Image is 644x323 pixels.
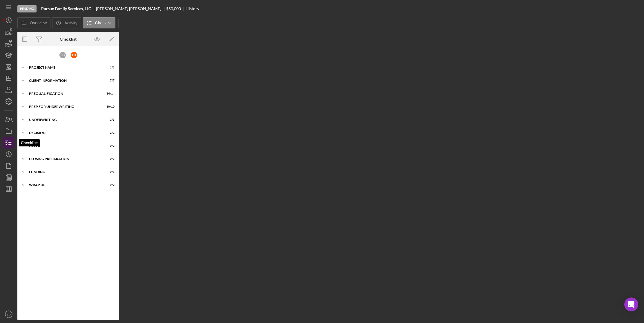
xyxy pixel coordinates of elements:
[29,131,100,135] div: Decision
[104,183,115,187] div: 0 / 2
[29,92,100,95] div: Prequalification
[59,52,66,58] div: S D
[104,105,115,108] div: 10 / 10
[29,66,100,69] div: Project Name
[64,21,77,25] label: Activity
[7,313,11,316] text: BO
[624,297,638,311] div: Open Intercom Messenger
[29,170,100,174] div: Funding
[52,17,81,28] button: Activity
[60,37,77,41] div: Checklist
[83,17,115,28] button: Checklist
[29,105,100,108] div: Prep for Underwriting
[186,6,199,11] div: History
[166,6,181,11] span: $50,000
[17,5,37,12] div: Pending
[104,157,115,161] div: 0 / 3
[71,52,77,58] div: T D
[95,21,112,25] label: Checklist
[29,183,100,187] div: Wrap Up
[104,170,115,174] div: 0 / 1
[29,157,100,161] div: Closing Preparation
[29,79,100,82] div: Client Information
[104,92,115,95] div: 14 / 14
[29,118,100,121] div: Underwriting
[104,118,115,121] div: 2 / 3
[3,309,14,320] button: BO
[17,17,50,28] button: Overview
[104,131,115,135] div: 1 / 2
[104,66,115,69] div: 1 / 1
[41,6,91,11] b: Pursue Family Services, LLC
[104,144,115,148] div: 0 / 2
[104,79,115,82] div: 7 / 7
[30,21,47,25] label: Overview
[29,144,100,148] div: Offer
[96,6,166,11] div: [PERSON_NAME] [PERSON_NAME]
